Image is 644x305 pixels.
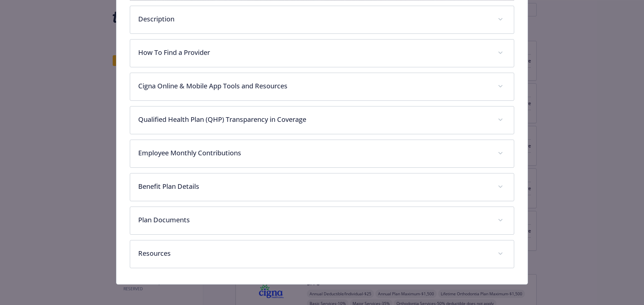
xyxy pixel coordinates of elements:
div: Qualified Health Plan (QHP) Transparency in Coverage [130,106,514,134]
div: Benefit Plan Details [130,173,514,201]
p: Plan Documents [138,215,490,225]
div: Employee Monthly Contributions [130,140,514,167]
div: Resources [130,240,514,268]
p: Employee Monthly Contributions [138,148,490,158]
div: Cigna Online & Mobile App Tools and Resources [130,73,514,100]
p: Resources [138,248,490,258]
p: Cigna Online & Mobile App Tools and Resources [138,81,490,91]
div: How To Find a Provider [130,40,514,67]
p: Description [138,14,490,24]
p: Qualified Health Plan (QHP) Transparency in Coverage [138,115,490,125]
div: Plan Documents [130,207,514,234]
p: Benefit Plan Details [138,181,490,192]
div: Description [130,6,514,33]
p: How To Find a Provider [138,48,490,58]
